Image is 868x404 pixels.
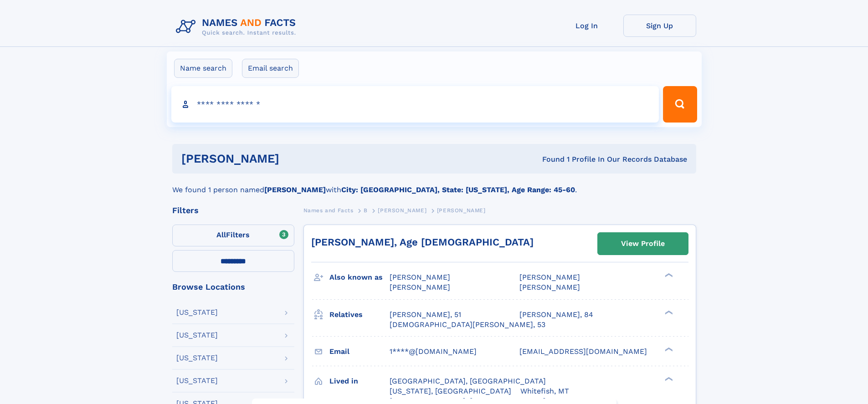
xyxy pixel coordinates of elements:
[390,320,545,330] a: [DEMOGRAPHIC_DATA][PERSON_NAME], 53
[621,233,665,254] div: View Profile
[663,86,697,123] button: Search Button
[172,206,294,215] div: Filters
[172,283,294,291] div: Browse Locations
[520,387,569,395] span: Whitefish, MT
[519,283,580,291] span: [PERSON_NAME]
[341,185,575,194] b: City: [GEOGRAPHIC_DATA], State: [US_STATE], Age Range: 45-60
[519,347,647,356] span: [EMAIL_ADDRESS][DOMAIN_NAME]
[264,185,326,194] b: [PERSON_NAME]
[172,15,303,39] img: Logo Names and Facts
[329,344,390,359] h3: Email
[176,354,218,362] div: [US_STATE]
[519,273,580,281] span: [PERSON_NAME]
[171,86,659,123] input: search input
[390,387,511,395] span: [US_STATE], [GEOGRAPHIC_DATA]
[176,332,218,339] div: [US_STATE]
[411,154,687,164] div: Found 1 Profile In Our Records Database
[390,273,450,281] span: [PERSON_NAME]
[181,153,411,164] h1: [PERSON_NAME]
[437,207,486,214] span: [PERSON_NAME]
[390,377,546,385] span: [GEOGRAPHIC_DATA], [GEOGRAPHIC_DATA]
[663,376,673,382] div: ❯
[364,207,368,214] span: B
[390,283,450,291] span: [PERSON_NAME]
[172,225,294,246] label: Filters
[242,59,299,78] label: Email search
[329,373,390,389] h3: Lived in
[519,310,593,320] a: [PERSON_NAME], 84
[378,207,426,214] span: [PERSON_NAME]
[303,205,354,216] a: Names and Facts
[174,59,232,78] label: Name search
[390,310,461,320] a: [PERSON_NAME], 51
[176,377,218,384] div: [US_STATE]
[378,205,426,216] a: [PERSON_NAME]
[364,205,368,216] a: B
[311,236,534,248] a: [PERSON_NAME], Age [DEMOGRAPHIC_DATA]
[329,307,390,322] h3: Relatives
[663,309,673,315] div: ❯
[550,15,623,37] a: Log In
[663,346,673,352] div: ❯
[623,15,696,37] a: Sign Up
[216,230,226,239] span: All
[329,270,390,285] h3: Also known as
[663,272,673,278] div: ❯
[172,174,696,195] div: We found 1 person named with .
[176,309,218,316] div: [US_STATE]
[598,233,688,255] a: View Profile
